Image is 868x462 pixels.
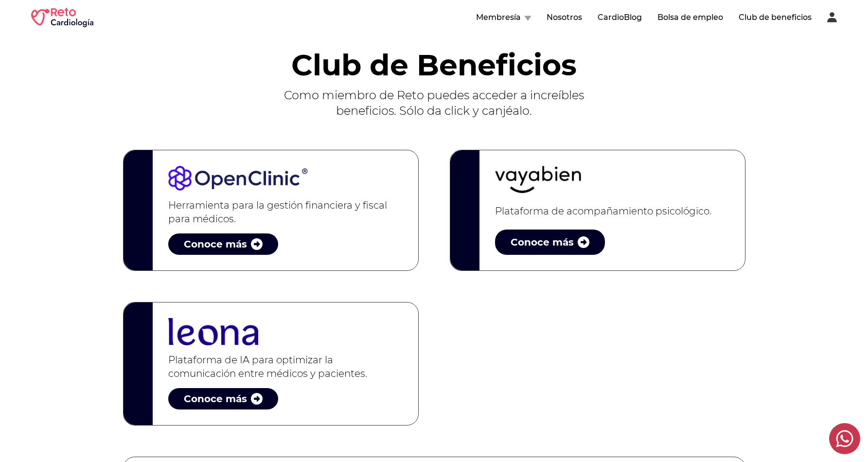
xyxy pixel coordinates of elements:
h3: Herramienta para la gestión financiera y fiscal para médicos. [168,198,403,226]
h3: Plataforma de acompañamiento psicológico. [495,204,711,222]
p: Como miembro de Reto puedes acceder a increíbles beneficios. Sólo da click y canjéalo. [271,88,598,119]
img: Vayabien [495,166,635,193]
img: RETO Cardio Logo [31,8,93,27]
div: Conoce más [184,392,247,406]
button: Bolsa de empleo [657,12,723,23]
button: Nosotros [547,12,582,23]
button: Club de beneficios [739,12,812,23]
button: CardioBlog [598,12,642,23]
div: Conoce más [184,237,247,251]
img: OpenClinic [168,166,308,191]
button: Membresía [476,12,531,23]
div: Conoce más [511,235,574,249]
h1: Club de Beneficios [31,35,837,80]
h3: Plataforma de IA para optimizar la comunicación entre médicos y pacientes. [168,353,403,380]
img: Leona Health [168,318,308,345]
